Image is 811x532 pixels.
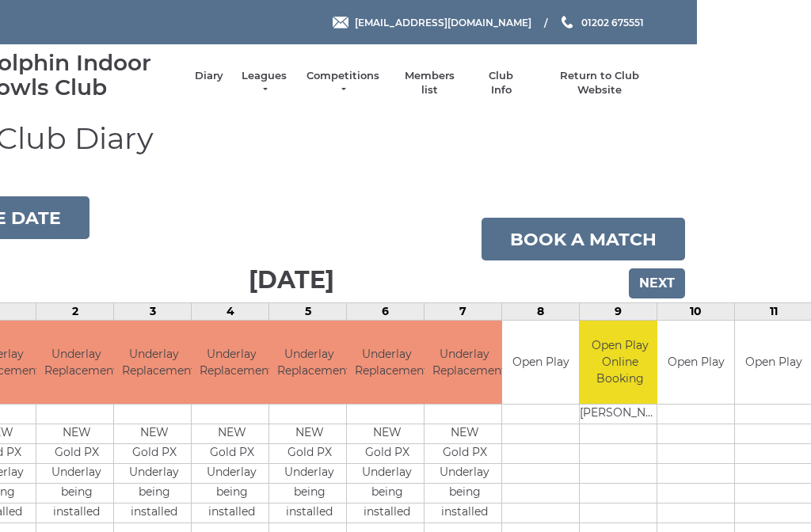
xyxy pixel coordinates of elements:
[396,69,462,97] a: Members list
[347,424,427,443] td: NEW
[269,483,349,503] td: being
[114,463,194,483] td: Underlay
[192,483,272,503] td: being
[580,321,660,404] td: Open Play Online Booking
[478,69,524,97] a: Club Info
[562,16,573,28] img: Phone us
[347,443,427,463] td: Gold PX
[657,321,734,404] td: Open Play
[114,303,192,321] td: 3
[114,424,194,443] td: NEW
[36,503,116,522] td: installed
[36,483,116,503] td: being
[502,303,580,321] td: 8
[192,503,272,522] td: installed
[347,463,427,483] td: Underlay
[347,483,427,503] td: being
[192,463,272,483] td: Underlay
[36,303,114,321] td: 2
[333,15,531,30] a: Email [EMAIL_ADDRESS][DOMAIN_NAME]
[629,268,685,298] input: Next
[269,503,349,522] td: installed
[36,443,116,463] td: Gold PX
[540,69,660,97] a: Return to Club Website
[347,303,425,321] td: 6
[425,503,504,522] td: installed
[355,16,531,28] span: [EMAIL_ADDRESS][DOMAIN_NAME]
[114,321,194,404] td: Underlay Replacement
[36,463,116,483] td: Underlay
[239,69,289,97] a: Leagues
[36,424,116,443] td: NEW
[425,483,504,503] td: being
[580,404,660,424] td: [PERSON_NAME]
[192,424,272,443] td: NEW
[580,303,657,321] td: 9
[192,321,272,404] td: Underlay Replacement
[36,321,116,404] td: Underlay Replacement
[559,15,644,30] a: Phone us 01202 675551
[305,69,381,97] a: Competitions
[657,303,735,321] td: 10
[192,443,272,463] td: Gold PX
[269,321,349,404] td: Underlay Replacement
[425,424,504,443] td: NEW
[425,303,502,321] td: 7
[114,503,194,522] td: installed
[581,16,644,28] span: 01202 675551
[502,321,579,404] td: Open Play
[347,503,427,522] td: installed
[114,443,194,463] td: Gold PX
[192,303,269,321] td: 4
[425,321,504,404] td: Underlay Replacement
[482,218,685,260] a: Book a match
[333,17,348,28] img: Email
[114,483,194,503] td: being
[269,463,349,483] td: Underlay
[269,303,347,321] td: 5
[425,443,504,463] td: Gold PX
[195,69,223,83] a: Diary
[425,463,504,483] td: Underlay
[269,443,349,463] td: Gold PX
[347,321,427,404] td: Underlay Replacement
[269,424,349,443] td: NEW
